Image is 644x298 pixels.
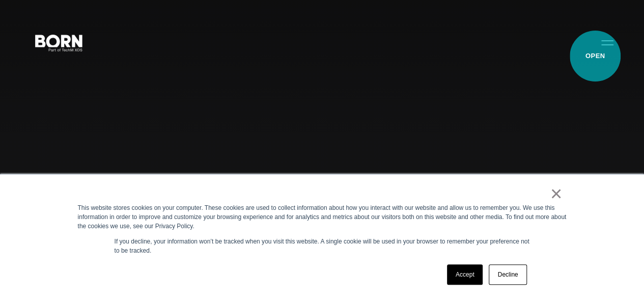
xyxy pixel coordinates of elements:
a: × [550,189,563,198]
p: If you decline, your information won’t be tracked when you visit this website. A single cookie wi... [115,237,530,255]
a: Decline [489,264,526,285]
button: Open [595,32,620,53]
div: This website stores cookies on your computer. These cookies are used to collect information about... [78,203,567,231]
a: Accept [447,264,483,285]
